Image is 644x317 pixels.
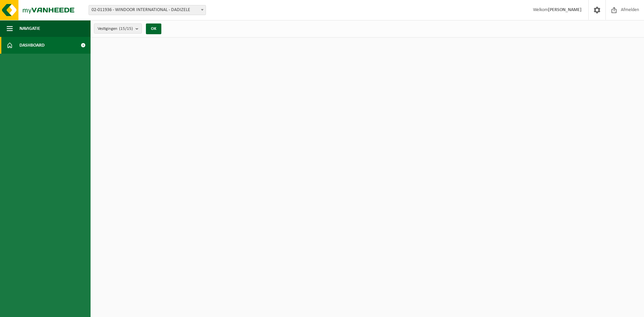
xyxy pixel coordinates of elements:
strong: [PERSON_NAME] [548,7,582,12]
button: Vestigingen(15/15) [94,23,142,34]
span: Navigatie [19,20,40,37]
span: 02-011936 - WINDOOR INTERNATIONAL - DADIZELE [89,5,206,15]
span: 02-011936 - WINDOOR INTERNATIONAL - DADIZELE [89,5,206,15]
span: Dashboard [19,37,45,54]
button: OK [146,23,161,34]
count: (15/15) [119,27,133,31]
span: Vestigingen [98,24,133,34]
